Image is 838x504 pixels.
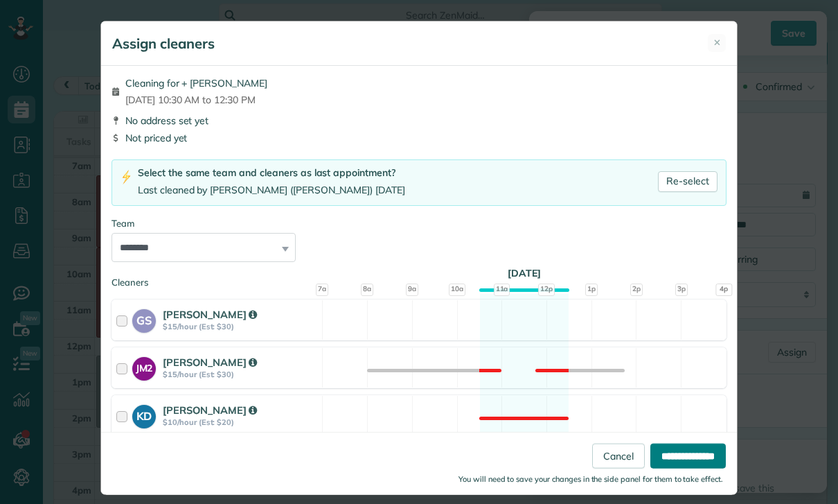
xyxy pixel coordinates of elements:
[125,76,267,90] span: Cleaning for + [PERSON_NAME]
[138,166,405,180] div: Select the same team and cleaners as last appointment?
[121,170,132,184] img: lightning-bolt-icon-94e5364df696ac2de96d3a42b8a9ff6ba979493684c50e6bbbcda72601fa0d29.png
[112,34,215,53] h5: Assign cleaners
[163,308,257,321] strong: [PERSON_NAME]
[658,171,717,192] a: Re-select
[125,93,267,107] span: [DATE] 10:30 AM to 12:30 PM
[132,357,156,376] strong: JM2
[132,405,156,424] strong: KD
[112,276,726,280] div: Cleaners
[112,217,726,230] div: Team
[163,417,318,427] strong: $10/hour (Est: $20)
[713,36,721,49] span: ✕
[112,131,726,145] div: Not priced yet
[458,474,723,484] small: You will need to save your changes in the side panel for them to take effect.
[163,403,257,417] strong: [PERSON_NAME]
[138,183,405,198] div: Last cleaned by [PERSON_NAME] ([PERSON_NAME]) [DATE]
[163,356,257,369] strong: [PERSON_NAME]
[163,370,318,379] strong: $15/hour (Est: $30)
[592,444,645,469] a: Cancel
[132,309,156,329] strong: GS
[163,322,318,331] strong: $15/hour (Est: $30)
[112,114,726,128] div: No address set yet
